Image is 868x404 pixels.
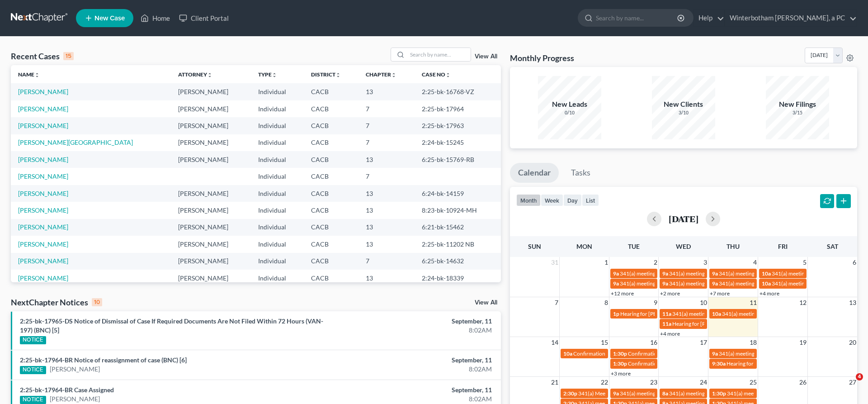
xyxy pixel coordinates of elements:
td: CACB [304,270,359,286]
span: 11a [662,310,671,317]
td: [PERSON_NAME] [171,100,251,117]
a: View All [475,299,497,306]
td: CACB [304,83,359,100]
span: 341(a) meeting for [PERSON_NAME] and [PERSON_NAME] [669,280,810,287]
div: 3/15 [766,109,829,116]
span: 11 [749,297,758,308]
div: 0/10 [538,109,601,116]
a: [PERSON_NAME] [18,274,68,282]
td: CACB [304,134,359,151]
span: 9a [613,270,619,277]
button: day [563,194,582,206]
span: 1:30p [613,350,627,357]
td: 2:25-bk-11202 NB [415,236,501,252]
span: 9a [712,270,718,277]
span: 14 [550,337,559,348]
td: Individual [251,185,303,202]
td: 7 [359,168,415,185]
span: 5 [802,257,807,268]
span: 10a [762,270,771,277]
a: [PERSON_NAME] [18,257,68,265]
td: Individual [251,219,303,236]
a: 2:25-bk-17964-BR Notice of reassignment of case (BNC) [6] [20,356,187,364]
a: Help [694,10,724,26]
td: Individual [251,134,303,151]
span: 9a [662,280,668,287]
span: 3 [703,257,708,268]
i: unfold_more [34,72,40,78]
i: unfold_more [445,72,451,78]
span: 9a [613,280,619,287]
span: 9a [712,350,718,357]
a: [PERSON_NAME] [18,190,68,197]
td: [PERSON_NAME] [171,134,251,151]
span: 341(a) meeting for [PERSON_NAME] [669,270,756,277]
span: 1 [604,257,609,268]
div: New Clients [652,99,715,109]
div: NOTICE [20,396,46,404]
div: New Filings [766,99,829,109]
span: 8a [662,390,668,397]
td: 7 [359,100,415,117]
td: CACB [304,100,359,117]
td: [PERSON_NAME] [171,219,251,236]
span: 23 [649,377,658,388]
span: 9:30a [712,360,726,367]
td: 13 [359,151,415,168]
td: CACB [304,151,359,168]
td: CACB [304,219,359,236]
span: 341(a) meeting for [PERSON_NAME] [719,270,806,277]
div: 8:02AM [340,326,492,335]
td: CACB [304,236,359,252]
td: [PERSON_NAME] [171,202,251,219]
a: +7 more [710,290,730,297]
span: Hearing for [PERSON_NAME] and [PERSON_NAME] [726,360,850,367]
td: 6:21-bk-15462 [415,219,501,236]
td: 6:25-bk-14632 [415,253,501,270]
a: Tasks [563,163,599,183]
iframe: Intercom live chat [837,373,859,395]
td: [PERSON_NAME] [171,117,251,134]
span: Sun [528,242,541,250]
a: Districtunfold_more [311,71,341,78]
span: 15 [600,337,609,348]
span: 9a [712,280,718,287]
span: 7 [554,297,559,308]
span: 10a [712,310,721,317]
div: 8:02AM [340,365,492,374]
td: 8:23-bk-10924-MH [415,202,501,219]
span: 12 [798,297,807,308]
span: 17 [699,337,708,348]
a: Client Portal [175,10,233,26]
button: list [582,194,599,206]
a: 2:25-bk-17964-BR Case Assigned [20,386,114,394]
td: [PERSON_NAME] [171,253,251,270]
a: Winterbotham [PERSON_NAME], a PC [725,10,857,26]
div: NextChapter Notices [11,297,102,308]
div: Recent Cases [11,51,74,62]
span: Fri [778,242,788,250]
span: 341(a) meeting for [PERSON_NAME] [719,280,806,287]
td: Individual [251,168,303,185]
span: 2 [653,257,658,268]
a: Chapterunfold_more [366,71,396,78]
td: 2:24-bk-15245 [415,134,501,151]
span: 10 [699,297,708,308]
i: unfold_more [272,72,277,78]
a: [PERSON_NAME] [50,394,100,404]
span: 11a [662,320,671,327]
i: unfold_more [207,72,212,78]
div: 15 [63,52,74,60]
span: 20 [848,337,857,348]
i: unfold_more [391,72,396,78]
span: 341(a) meeting for [PERSON_NAME] and [PERSON_NAME] [672,310,813,317]
td: [PERSON_NAME] [171,236,251,252]
td: 7 [359,253,415,270]
div: September, 11 [340,317,492,326]
div: 3/10 [652,109,715,116]
span: 31 [550,257,559,268]
td: Individual [251,236,303,252]
h2: [DATE] [669,214,698,223]
button: month [516,194,541,206]
a: +3 more [611,370,631,377]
